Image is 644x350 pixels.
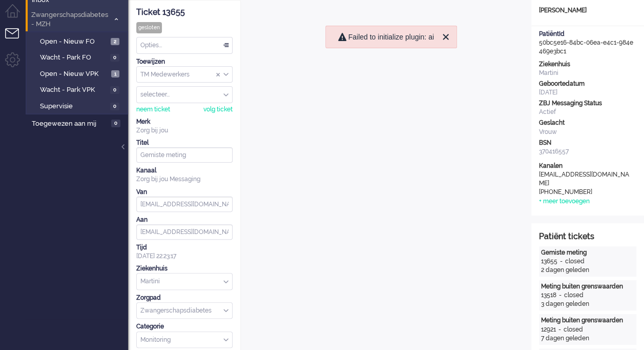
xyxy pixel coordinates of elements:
[5,4,28,27] li: Dashboard menu
[136,243,233,261] div: [DATE] 22:23:17
[539,170,631,188] div: [EMAIL_ADDRESS][DOMAIN_NAME]
[136,294,233,302] div: Zorgpad
[136,264,233,273] div: Ziekenhuis
[136,243,233,252] div: Tijd
[136,139,233,147] div: Titel
[203,105,233,114] div: volg ticket
[541,334,634,343] div: 7 dagen geleden
[136,175,233,184] div: Zorg bij jou Messaging
[539,128,636,137] div: Vrouw
[110,86,119,94] span: 0
[437,28,454,46] button: Close
[541,325,556,334] div: 12921
[30,84,127,95] a: Wacht - Park VPK 0
[556,325,564,334] div: -
[541,266,634,275] div: 2 dagen geleden
[564,291,584,300] div: closed
[5,28,28,51] li: Tickets menu
[539,80,636,88] div: Geboortedatum
[136,57,233,66] div: Toewijzen
[539,88,636,97] div: [DATE]
[539,60,636,69] div: Ziekenhuis
[111,70,119,78] span: 1
[30,100,127,111] a: Supervisie 0
[556,291,564,300] div: -
[136,216,233,224] div: Aan
[30,10,109,29] span: Zwangerschapsdiabetes - MZH
[348,33,434,41] p: Failed to initialize plugin: ai
[539,231,636,243] div: Patiënt tickets
[539,197,590,206] div: + meer toevoegen
[531,6,644,15] div: [PERSON_NAME]
[539,99,636,108] div: ZBJ Messaging Status
[4,4,272,22] body: Rich Text Area. Press ALT-0 for help.
[541,248,634,257] div: Gemiste meting
[564,325,583,334] div: closed
[30,51,127,63] a: Wacht - Park FO 0
[541,282,634,291] div: Meting buiten grenswaarden
[111,38,119,46] span: 2
[136,22,162,33] div: gesloten
[136,188,233,197] div: Van
[539,108,636,116] div: Actief
[136,118,233,126] div: Merk
[136,126,233,135] div: Zorg bij jou
[565,257,585,266] div: closed
[111,120,120,127] span: 0
[30,118,128,129] a: Toegewezen aan mij 0
[136,66,233,83] div: Assign Group
[110,103,119,110] span: 0
[541,257,557,266] div: 13655
[40,37,108,47] span: Open - Nieuw FO
[32,119,108,129] span: Toegewezen aan mij
[539,162,636,170] div: Kanalen
[539,30,636,38] div: PatiëntId
[541,291,556,300] div: 13518
[539,147,636,156] div: 370416557
[531,30,644,56] div: 50bc5e16-84bc-06ea-e4c1-984e469e3bc1
[40,85,108,95] span: Wacht - Park VPK
[136,86,233,103] div: Assign User
[539,139,636,147] div: BSN
[136,7,233,18] div: Ticket 13655
[110,54,119,62] span: 0
[30,35,127,47] a: Open - Nieuw FO 2
[557,257,565,266] div: -
[136,105,170,114] div: neem ticket
[541,300,634,308] div: 3 dagen geleden
[541,316,634,325] div: Meting buiten grenswaarden
[40,69,109,79] span: Open - Nieuw VPK
[40,53,108,63] span: Wacht - Park FO
[136,322,233,331] div: Categorie
[539,119,636,127] div: Geslacht
[440,31,452,43] div: Close
[40,102,108,111] span: Supervisie
[539,188,631,197] div: [PHONE_NUMBER]
[136,166,233,175] div: Kanaal
[30,68,127,79] a: Open - Nieuw VPK 1
[5,52,28,75] li: Admin menu
[539,69,636,77] div: Martini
